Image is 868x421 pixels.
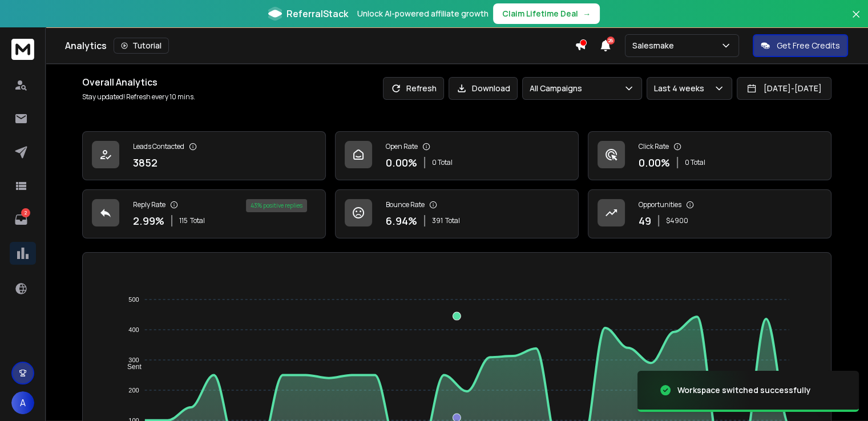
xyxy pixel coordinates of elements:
button: Close banner [849,7,863,34]
div: Workspace switched successfully [677,384,811,396]
a: Opportunities49$4900 [588,189,831,238]
a: 2 [10,208,33,231]
p: Get Free Credits [777,40,840,51]
span: Total [445,216,460,225]
p: Download [472,83,510,94]
p: $ 4900 [666,216,688,225]
button: Claim Lifetime Deal→ [493,3,600,24]
p: Salesmake [632,40,679,51]
p: All Campaigns [530,83,587,94]
p: 3852 [133,155,158,171]
span: Sent [119,363,142,371]
button: Download [449,77,518,100]
p: 0.00 % [639,155,670,171]
span: Total [190,216,205,225]
p: 0 Total [685,158,705,167]
p: Refresh [406,83,437,94]
p: Click Rate [639,142,669,151]
span: → [583,8,591,19]
p: Stay updated! Refresh every 10 mins. [82,92,195,102]
tspan: 200 [128,386,139,393]
p: 0.00 % [386,155,417,171]
button: [DATE]-[DATE] [737,77,831,100]
p: Last 4 weeks [654,83,709,94]
a: Open Rate0.00%0 Total [335,131,579,180]
p: Reply Rate [133,200,165,209]
p: Opportunities [639,200,681,209]
p: 0 Total [432,158,453,167]
span: 115 [179,216,188,225]
p: Bounce Rate [386,200,425,209]
tspan: 500 [128,296,139,303]
tspan: 400 [128,326,139,333]
span: 391 [432,216,443,225]
span: ReferralStack [286,7,348,21]
p: 6.94 % [386,213,417,229]
p: Open Rate [386,142,418,151]
span: 26 [607,37,615,44]
a: Reply Rate2.99%115Total43% positive replies [82,189,326,238]
p: 2.99 % [133,213,164,229]
div: 43 % positive replies [246,199,307,212]
h1: Overall Analytics [82,75,195,89]
a: Bounce Rate6.94%391Total [335,189,579,238]
p: Leads Contacted [133,142,184,151]
button: A [11,391,34,414]
div: Analytics [65,38,575,54]
p: Unlock AI-powered affiliate growth [357,8,488,19]
button: Refresh [383,77,444,100]
p: 2 [21,208,30,217]
button: Get Free Credits [753,34,848,57]
button: Tutorial [114,38,169,54]
a: Click Rate0.00%0 Total [588,131,831,180]
p: 49 [639,213,651,229]
tspan: 300 [128,357,139,363]
a: Leads Contacted3852 [82,131,326,180]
